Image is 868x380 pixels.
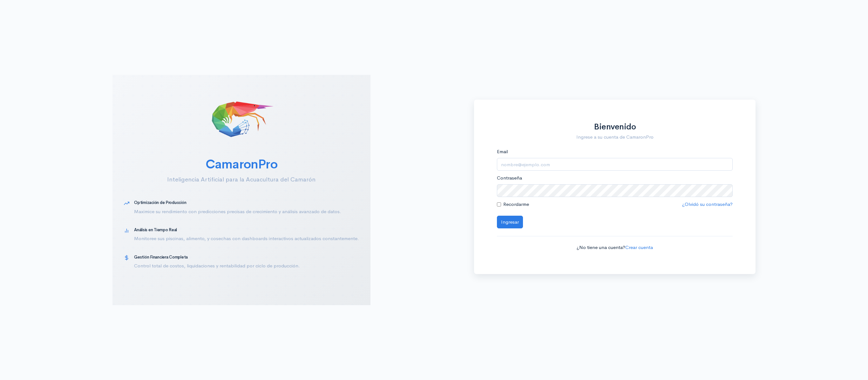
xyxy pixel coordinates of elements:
img: CamaronPro Logo [210,86,273,150]
h2: CamaronPro [124,157,359,171]
a: Crear cuenta [625,244,653,250]
h5: Análisis en Tiempo Real [134,228,359,232]
h1: Bienvenido [497,122,733,132]
p: ¿No tiene una cuenta? [497,244,733,251]
label: Contraseña [497,174,522,182]
h5: Optimización de Producción [134,200,359,205]
button: Ingresar [497,216,523,229]
p: Maximice su rendimiento con predicciones precisas de crecimiento y análisis avanzado de datos. [134,208,359,215]
label: Email [497,148,508,155]
h5: Gestión Financiera Completa [134,255,359,259]
a: ¿Olvidó su contraseña? [682,201,733,207]
p: Inteligencia Artificial para la Acuacultura del Camarón [124,175,359,184]
input: nombre@ejemplo.com [497,158,733,171]
label: Recordarme [503,201,529,208]
p: Control total de costos, liquidaciones y rentabilidad por ciclo de producción. [134,262,359,270]
p: Monitoree sus piscinas, alimento, y cosechas con dashboards interactivos actualizados constanteme... [134,235,359,242]
p: Ingrese a su cuenta de CamaronPro [497,134,733,141]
